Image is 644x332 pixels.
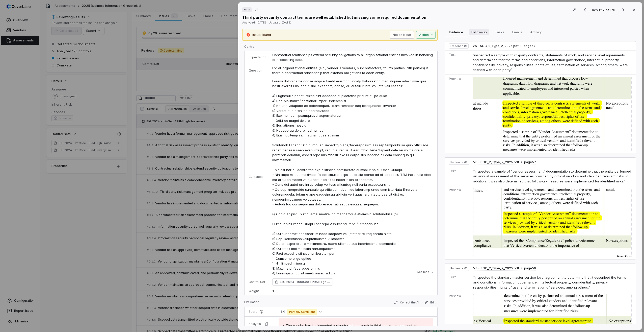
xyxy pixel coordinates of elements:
[473,44,535,48] button: VS - SOC_2_Type_2_2025.pdfpage57
[473,266,519,270] span: VS - SOC_2_Type_2_2025.pdf
[445,51,471,75] td: Text
[280,279,330,284] span: SIG 2024 - InfoSec TPRM High Framework
[524,160,536,164] span: page 57
[244,300,259,306] p: Evaluation
[473,275,626,289] span: “inspected the standard master service level agreement to determine that it described the terms a...
[528,29,544,35] span: Activity
[445,186,471,259] td: Preview
[249,55,266,59] p: Expectation
[249,175,266,179] p: Guidance
[249,310,273,314] p: Score
[252,32,271,37] p: Issue found
[618,7,628,13] button: Next result
[592,7,616,13] p: Result 7 of 170
[524,266,536,270] span: page 59
[272,66,430,75] span: For all organizational entities (e.g., vendor's vendors, subcontractors, fourth parties, Nth part...
[473,77,632,151] img: fb1515ccd7404c9db4ba9b7ad5e2d624_original.jpg_w1200.jpg
[450,44,467,48] span: Evidence # 1
[272,53,434,62] span: Contractual relationships extend security obligations to all organizational entities involved in ...
[445,75,471,153] td: Preview
[249,322,261,326] p: Analysis
[249,68,266,73] p: Question
[279,309,324,315] button: 3.0Partially Compliant
[473,169,631,183] span: “inspected a sample of "vendor assessment" documentation to determine that the entity performed a...
[524,44,535,48] span: page 57
[473,160,536,164] button: VS - SOC_2_Type_2_2025.pdfpage57
[445,273,471,292] td: Text
[269,21,291,24] span: Updated: [DATE]
[244,45,438,51] p: Control
[493,29,506,35] span: Tasks
[422,299,438,305] button: Edit
[473,44,519,48] span: VS - SOC_2_Type_2_2025.pdf
[242,15,426,20] p: Third party security contract terms are well established but missing some required documentation
[473,53,628,72] span: “inspected a sample of third-party contracts, statements of work, and service level agreements an...
[249,289,266,293] p: Weight
[473,266,536,271] button: VS - SOC_2_Type_2_2025.pdfpage59
[390,31,414,39] button: Not an issue
[242,21,266,24] span: Analyzed: [DATE]
[473,160,519,164] span: VS - SOC_2_Type_2_2025.pdf
[272,79,433,276] p: Loremi dolorsitame conse adipi elitsedd eiusmodt incid/utlaboreetdo mag aliquae adminimve quis no...
[249,280,266,284] p: Control Set
[510,29,524,35] span: Emails
[244,8,250,12] span: # B.2
[447,29,465,35] span: Evidence
[469,29,489,35] span: Follow-up
[392,300,421,306] button: Correct the AI
[416,31,436,39] button: Action
[252,5,261,14] button: Copy link
[415,268,435,277] button: See less
[580,7,590,13] button: Previous result
[287,309,317,315] span: Partially Compliant
[272,289,274,293] span: 1
[450,266,468,270] span: Evidence # 3
[473,188,632,257] img: 9eeed2c140c24876afd4776379d23d82_original.jpg_w1200.jpg
[450,160,468,164] span: Evidence # 2
[445,167,471,186] td: Text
